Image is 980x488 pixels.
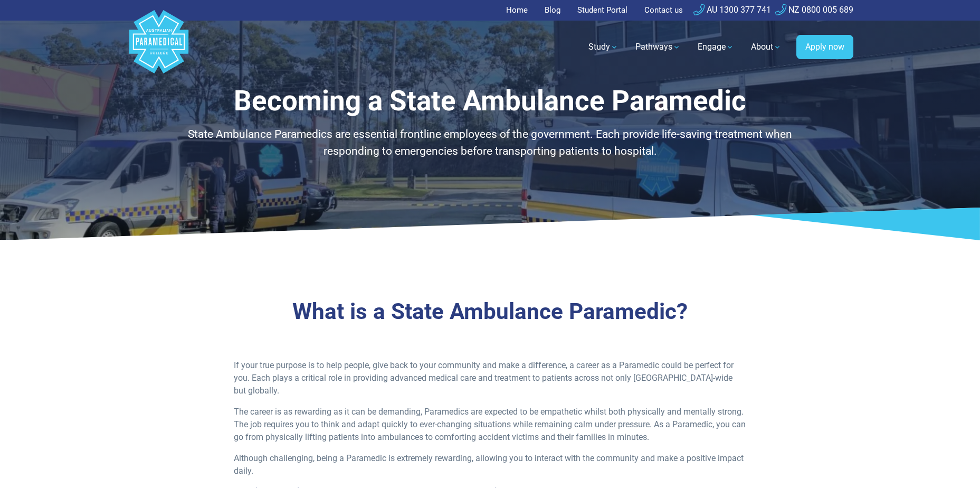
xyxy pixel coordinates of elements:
a: Pathways [629,32,687,62]
a: AU 1300 377 741 [693,5,771,15]
a: Study [582,32,625,62]
a: NZ 0800 005 689 [775,5,853,15]
a: About [745,32,788,62]
p: Although challenging, being a Paramedic is extremely rewarding, allowing you to interact with the... [234,452,746,477]
h1: Becoming a State Ambulance Paramedic [182,85,799,118]
p: If your true purpose is to help people, give back to your community and make a difference, a care... [234,359,746,397]
a: Australian Paramedical College [127,21,191,74]
a: Apply now [796,35,853,59]
p: State Ambulance Paramedics are essential frontline employees of the government. Each provide life... [182,126,799,159]
p: The career is as rewarding as it can be demanding, Paramedics are expected to be empathetic whils... [234,406,746,444]
h3: What is a State Ambulance Paramedic? [182,298,799,325]
a: Engage [691,32,740,62]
